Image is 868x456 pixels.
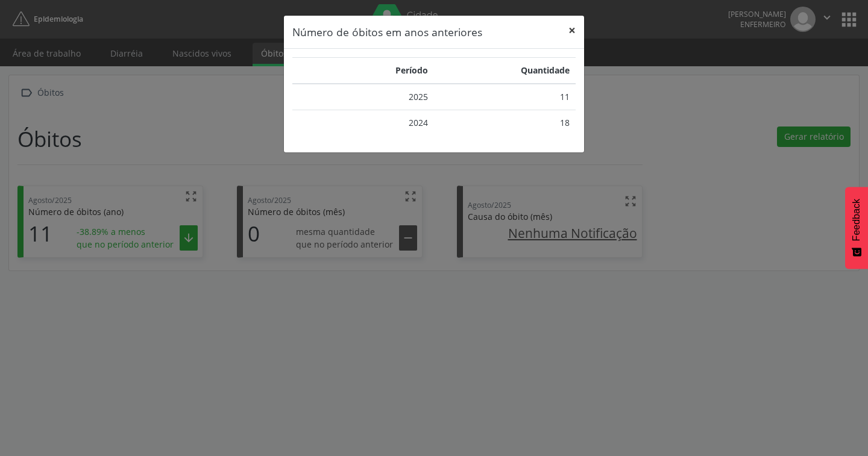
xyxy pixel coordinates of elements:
[292,110,434,136] td: 2024
[292,84,434,110] td: 2025
[434,84,576,110] td: 11
[851,199,862,241] span: Feedback
[441,64,570,77] div: Quantidade
[560,16,584,45] button: Close
[299,64,428,77] div: Período
[434,110,576,136] td: 18
[292,24,482,40] h5: Número de óbitos em anos anteriores
[845,187,868,269] button: Feedback - Mostrar pesquisa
